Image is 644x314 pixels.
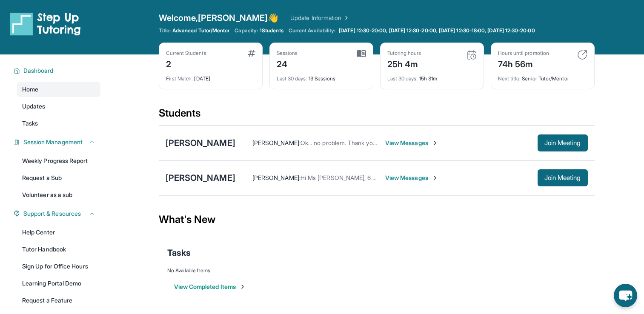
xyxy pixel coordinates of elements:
span: Hi Ms [PERSON_NAME], 6 pm is confirmed. Thank you! [301,174,449,181]
span: Dashboard [23,66,54,75]
a: Request a Sub [17,170,100,186]
a: Learning Portal Demo [17,276,100,291]
div: 2 [166,57,206,70]
div: 13 Sessions [277,70,366,82]
button: Join Meeting [538,134,588,151]
img: Chevron Right [341,14,350,22]
span: Current Availability: [289,27,335,34]
span: Updates [22,102,46,111]
button: chat-button [614,284,637,307]
span: Join Meeting [544,140,581,146]
div: 15h 31m [387,70,477,82]
div: 25h 4m [387,57,421,70]
span: View Messages [385,139,438,147]
div: Students [159,106,595,125]
span: Title: [159,27,171,34]
span: [PERSON_NAME] : [252,139,301,146]
a: Request a Feature [17,293,100,308]
span: Next title : [498,75,521,82]
div: No Available Items [167,267,586,274]
button: View Completed Items [174,283,246,291]
span: Session Management [23,138,83,146]
div: Sessions [277,50,298,57]
img: card [467,50,477,60]
a: Update Information [290,14,350,22]
button: Dashboard [20,66,95,75]
img: card [577,50,587,60]
a: Help Center [17,225,100,240]
div: [PERSON_NAME] [166,172,235,184]
button: Join Meeting [538,169,588,186]
span: Welcome, [PERSON_NAME] 👋 [159,12,279,24]
button: Support & Resources [20,209,95,218]
span: Tasks [22,119,38,128]
span: Advanced Tutor/Mentor [172,27,229,34]
div: [PERSON_NAME] [166,137,235,149]
a: Updates [17,99,100,114]
a: Weekly Progress Report [17,153,100,168]
div: Current Students [166,50,206,57]
span: Last 30 days : [277,75,307,82]
span: 1 Students [260,27,283,34]
span: Join Meeting [544,175,581,180]
div: 74h 56m [498,57,549,70]
span: Home [22,85,38,94]
span: Tasks [167,247,191,259]
span: Capacity: [235,27,258,34]
img: Chevron-Right [432,174,438,181]
div: What's New [159,201,595,238]
a: Volunteer as a sub [17,187,100,203]
span: View Messages [385,174,438,182]
div: Tutoring hours [387,50,421,57]
div: Senior Tutor/Mentor [498,70,587,82]
span: Ok... no problem. Thank you for letting me know😊 [301,139,437,146]
span: [DATE] 12:30-20:00, [DATE] 12:30-20:00, [DATE] 12:30-18:00, [DATE] 12:30-20:00 [339,27,535,34]
span: [PERSON_NAME] : [252,174,301,181]
a: Home [17,82,100,97]
span: First Match : [166,75,193,82]
a: [DATE] 12:30-20:00, [DATE] 12:30-20:00, [DATE] 12:30-18:00, [DATE] 12:30-20:00 [337,27,536,34]
a: Tutor Handbook [17,242,100,257]
img: logo [10,12,81,36]
span: Support & Resources [23,209,81,218]
span: Last 30 days : [387,75,418,82]
div: Hours until promotion [498,50,549,57]
div: 24 [277,57,298,70]
div: [DATE] [166,70,255,82]
img: Chevron-Right [432,140,438,146]
button: Session Management [20,138,95,146]
a: Tasks [17,116,100,131]
a: Sign Up for Office Hours [17,259,100,274]
img: card [248,50,255,57]
img: card [357,50,366,57]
